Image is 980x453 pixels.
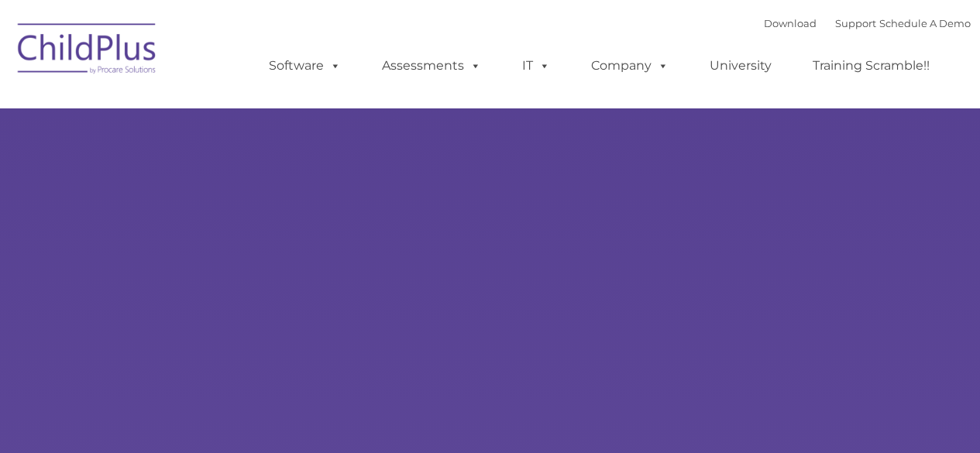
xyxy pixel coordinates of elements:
a: Assessments [366,50,497,81]
font: | [764,17,971,29]
a: Schedule A Demo [879,17,971,29]
a: Download [764,17,817,29]
img: ChildPlus by Procare Solutions [10,12,165,90]
a: Company [576,50,684,81]
a: Software [253,50,356,81]
a: Training Scramble!! [797,50,945,81]
a: Support [835,17,876,29]
a: University [694,50,787,81]
a: IT [507,50,566,81]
